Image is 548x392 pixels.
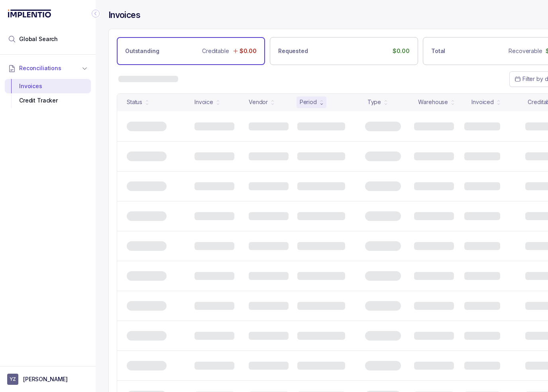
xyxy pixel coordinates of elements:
h4: Invoices [108,10,140,21]
p: Recoverable [509,47,542,55]
div: Warehouse [418,98,448,106]
div: Invoices [11,79,84,93]
div: Invoice [194,98,213,106]
p: [PERSON_NAME] [23,375,68,383]
span: User initials [7,374,18,385]
div: Collapse Icon [91,9,100,18]
div: Status [127,98,142,106]
span: Global Search [19,35,58,43]
div: Period [300,98,317,106]
div: Vendor [249,98,268,106]
button: User initials[PERSON_NAME] [7,374,88,385]
span: Reconciliations [19,64,61,72]
p: $0.00 [240,47,257,55]
button: Reconciliations [5,59,91,77]
p: Outstanding [125,47,159,55]
p: Requested [278,47,308,55]
div: Type [367,98,381,106]
p: Creditable [202,47,229,55]
p: $0.00 [393,47,410,55]
p: Total [431,47,445,55]
div: Reconciliations [5,77,91,110]
div: Credit Tracker [11,93,84,108]
div: Invoiced [471,98,494,106]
